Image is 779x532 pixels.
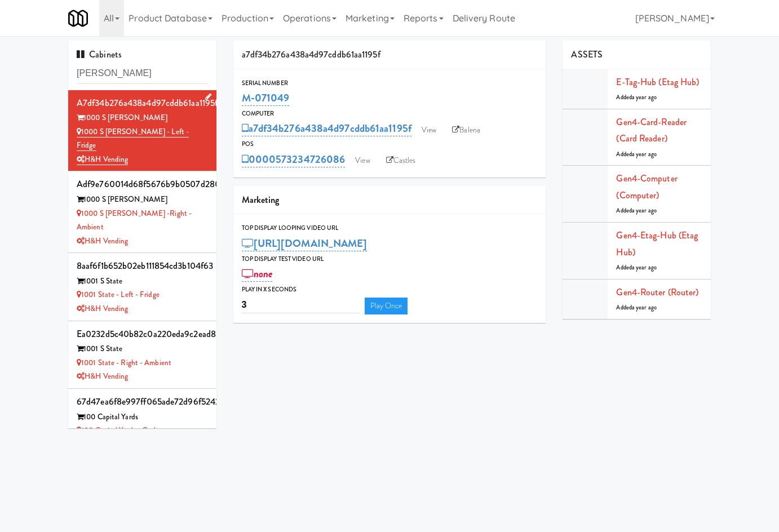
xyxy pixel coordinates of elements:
[77,393,208,410] div: 67d47ea6f8e997ff065ade72d96f5242
[77,208,192,233] a: 1000 S [PERSON_NAME] -Right - Ambient
[68,321,216,389] li: ea0232d5c40b82c0a220eda9c2ead8841001 S State 1001 State - Right - AmbientH&H Vending
[77,357,171,368] a: 1001 State - Right - Ambient
[242,108,538,119] div: Computer
[77,303,128,314] a: H&H Vending
[616,150,657,158] span: Added
[77,410,208,424] div: 100 Capital Yards
[77,258,208,274] div: 8aaf6f1b652b02eb111854cd3b104f63
[632,93,657,101] span: a year ago
[77,63,208,84] input: Search cabinets
[77,371,128,382] a: H&H Vending
[77,425,162,436] a: 100 Capital Yards - Cooler
[77,154,128,165] a: H&H Vending
[68,253,216,321] li: 8aaf6f1b652b02eb111854cd3b104f631001 S State 1001 State - Left - FridgeH&H Vending
[616,172,677,202] a: Gen4-computer (Computer)
[242,193,280,206] span: Marketing
[77,236,128,246] a: H&H Vending
[616,206,657,215] span: Added
[416,122,442,139] a: View
[242,236,368,251] a: [URL][DOMAIN_NAME]
[68,90,216,172] li: a7df34b276a438a4d97cddb61aa1195f1000 S [PERSON_NAME] 1000 S [PERSON_NAME] - Left - FridgeH&H Vending
[616,76,699,88] a: E-tag-hub (Etag Hub)
[616,229,698,259] a: Gen4-etag-hub (Etag Hub)
[77,126,189,152] a: 1000 S [PERSON_NAME] - Left - Fridge
[242,284,538,295] div: Play in X seconds
[242,139,538,150] div: POS
[77,193,208,207] div: 1000 S [PERSON_NAME]
[242,78,538,89] div: Serial Number
[365,298,408,314] a: Play Once
[571,48,603,61] span: ASSETS
[616,286,698,299] a: Gen4-router (Router)
[616,303,657,312] span: Added
[77,48,122,61] span: Cabinets
[233,41,546,69] div: a7df34b276a438a4d97cddb61aa1195f
[77,176,208,193] div: adf9e760014d68f5676b9b0507d2809f
[242,121,411,136] a: a7df34b276a438a4d97cddb61aa1195f
[242,152,346,167] a: 0000573234726086
[632,150,657,158] span: a year ago
[632,303,657,312] span: a year ago
[242,254,538,265] div: Top Display Test Video Url
[68,171,216,253] li: adf9e760014d68f5676b9b0507d2809f1000 S [PERSON_NAME] 1000 S [PERSON_NAME] -Right - AmbientH&H Ven...
[242,266,273,282] a: none
[242,90,290,106] a: M-071049
[632,263,657,272] span: a year ago
[446,122,486,139] a: Balena
[68,8,88,28] img: Micromart
[632,206,657,215] span: a year ago
[77,111,208,125] div: 1000 S [PERSON_NAME]
[77,326,208,343] div: ea0232d5c40b82c0a220eda9c2ead884
[349,152,375,169] a: View
[616,263,657,272] span: Added
[380,152,422,169] a: Castles
[77,289,160,300] a: 1001 State - Left - Fridge
[68,389,216,456] li: 67d47ea6f8e997ff065ade72d96f5242100 Capital Yards 100 Capital Yards - CoolerPennys DC
[616,116,687,145] a: Gen4-card-reader (Card Reader)
[77,274,208,289] div: 1001 S State
[77,342,208,356] div: 1001 S State
[242,223,538,234] div: Top Display Looping Video Url
[77,95,208,112] div: a7df34b276a438a4d97cddb61aa1195f
[616,93,657,101] span: Added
